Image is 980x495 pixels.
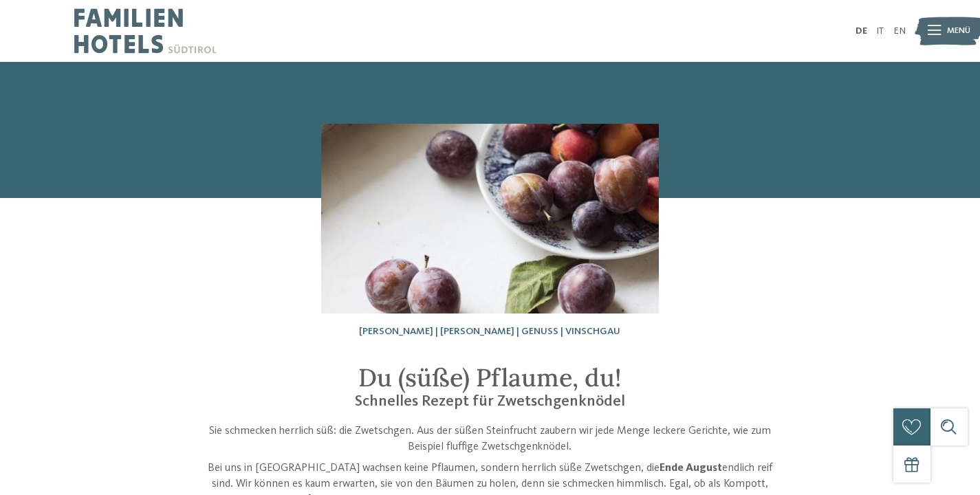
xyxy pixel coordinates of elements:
[660,463,722,474] strong: Ende August
[321,124,659,313] img: Unser Rezept für Zwetschgenknödel
[355,394,625,409] span: Schnelles Rezept für Zwetschgenknödel
[856,26,867,36] a: DE
[893,26,906,36] a: EN
[876,26,884,36] a: IT
[947,25,970,37] span: Menü
[196,423,785,454] p: Sie schmecken herrlich süß: die Zwetschgen. Aus der süßen Steinfrucht zaubern wir jede Menge leck...
[358,362,621,393] span: Du (süße) Pflaume, du!
[359,327,620,336] span: [PERSON_NAME] | [PERSON_NAME] | Genuss | Vinschgau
